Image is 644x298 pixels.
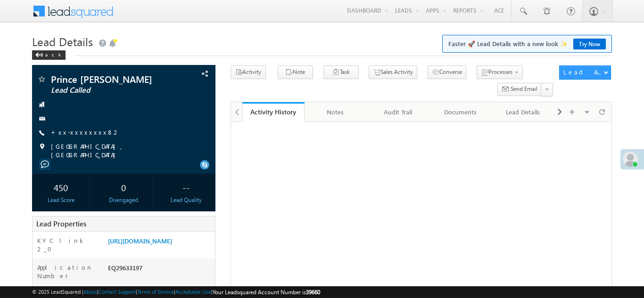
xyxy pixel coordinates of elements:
label: Application Number [37,263,99,280]
button: Task [323,65,359,79]
a: Documents [429,102,492,122]
div: Back [32,50,66,60]
span: 39660 [306,289,320,296]
a: [URL][DOMAIN_NAME] [108,237,172,245]
button: Send Email [497,83,542,97]
div: Lead Score [34,196,87,204]
button: Processes [477,65,523,79]
button: Note [278,65,313,79]
a: About [83,289,97,295]
div: Audit Trail [375,106,421,118]
div: Lead Actions [563,68,603,76]
label: KYC link 2_0 [37,236,99,253]
button: Activity [231,65,266,79]
a: Acceptable Use [175,289,211,295]
a: Contact Support [99,289,136,295]
a: Terms of Service [137,289,174,295]
span: Lead Called [51,86,164,95]
a: Lead Details [492,102,554,122]
span: © 2025 LeadSquared | | | | | [32,288,320,297]
button: Converse [428,65,466,79]
a: Activity History [242,102,305,122]
a: +xx-xxxxxxxx82 [51,128,120,136]
span: Lead Properties [36,219,86,228]
span: Prince [PERSON_NAME] [51,74,164,84]
button: Lead Actions [559,65,611,80]
div: Disengaged [97,196,150,204]
div: -- [160,178,213,196]
span: Faster 🚀 Lead Details with a new look ✨ [448,39,606,48]
div: Notes [312,106,358,118]
div: 0 [97,178,150,196]
div: 450 [34,178,87,196]
span: [GEOGRAPHIC_DATA], [GEOGRAPHIC_DATA] [51,142,198,159]
span: Lead Details [32,34,93,49]
button: Sales Activity [369,65,417,79]
span: Your Leadsquared Account Number is [213,289,320,296]
span: Processes [488,68,512,75]
a: Try Now [573,39,606,49]
div: EQ29633197 [106,263,215,276]
div: Documents [437,106,483,118]
a: Audit Trail [367,102,429,122]
div: Lead Quality [160,196,213,204]
span: Send Email [511,85,537,93]
div: Lead Details [499,106,545,118]
div: Activity History [249,107,297,116]
a: Notes [305,102,367,122]
a: Back [32,50,70,58]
